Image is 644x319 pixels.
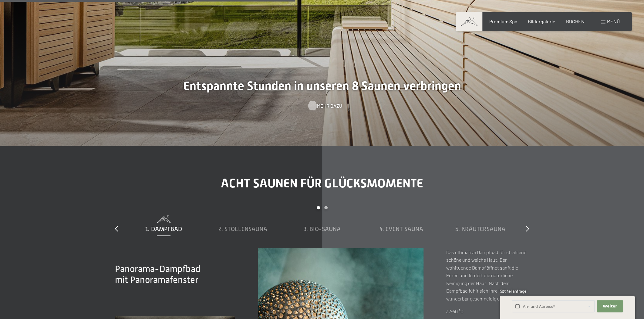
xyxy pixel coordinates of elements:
p: 37-40 °C [446,307,529,315]
a: Premium Spa [489,18,517,24]
span: 4. Event Sauna [379,225,423,232]
span: 2. Stollensauna [218,225,267,232]
div: Carousel Page 2 [324,206,328,209]
a: BUCHEN [566,18,585,24]
div: Carousel Pagination [124,206,520,215]
span: Acht Saunen für Glücksmomente [221,176,423,190]
span: 1. Dampfbad [145,225,182,232]
span: Weiter [603,304,617,309]
span: Panorama-Dampfbad mit Panoramafenster [115,264,201,285]
span: Schnellanfrage [500,289,526,294]
span: Mehr dazu [317,102,342,109]
span: Menü [607,18,620,24]
p: Das ultimative Dampfbad für strahlend schöne und weiche Haut. Der wohltuende Dampf öffnet sanft d... [446,248,529,302]
span: 3. Bio-Sauna [304,225,341,232]
a: Bildergalerie [528,18,555,24]
div: Carousel Page 1 (Current Slide) [317,206,320,209]
span: 5. Kräutersauna [455,225,505,232]
button: Weiter [597,300,623,313]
